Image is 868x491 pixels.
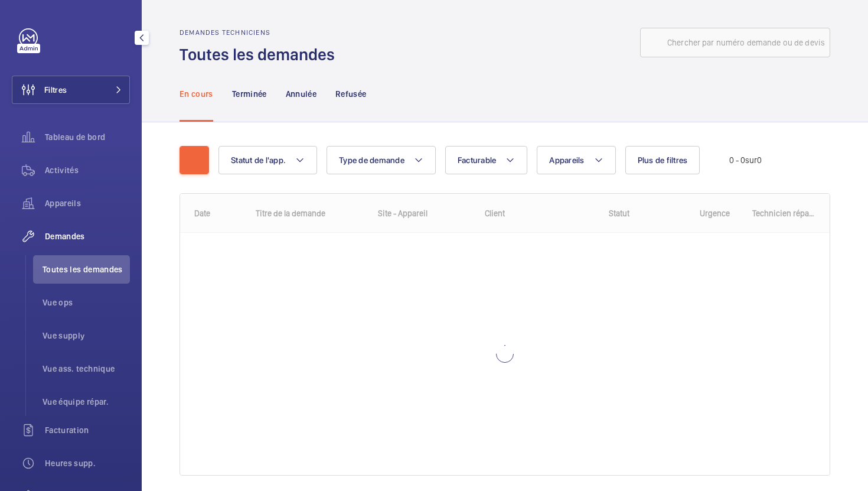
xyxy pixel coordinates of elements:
span: Appareils [549,155,584,165]
input: Chercher par numéro demande ou de devis [640,28,830,57]
span: Toutes les demandes [43,264,130,275]
p: Annulée [286,88,316,100]
button: Appareils [537,146,615,174]
span: 0 - 0 0 [729,156,762,164]
button: Facturable [445,146,528,174]
p: Terminée [232,88,267,100]
h1: Toutes les demandes [180,44,342,66]
span: Statut de l'app. [231,155,286,165]
button: Plus de filtres [625,146,700,174]
span: Vue ass. technique [43,363,130,375]
span: sur [745,155,757,165]
span: Tableau de bord [45,131,130,143]
span: Type de demande [339,155,404,165]
span: Facturable [458,155,497,165]
span: Appareils [45,197,130,209]
p: Refusée [335,88,366,100]
span: Facturation [45,424,130,436]
p: En cours [180,88,213,100]
span: Vue supply [43,330,130,342]
button: Statut de l'app. [218,146,317,174]
span: Activités [45,164,130,176]
button: Filtres [12,76,130,104]
span: Demandes [45,230,130,242]
span: Plus de filtres [638,155,688,165]
span: Vue équipe répar. [43,396,130,408]
span: Vue ops [43,297,130,308]
h2: Demandes techniciens [180,28,342,37]
span: Heures supp. [45,457,130,469]
span: Filtres [44,84,67,96]
button: Type de demande [327,146,436,174]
